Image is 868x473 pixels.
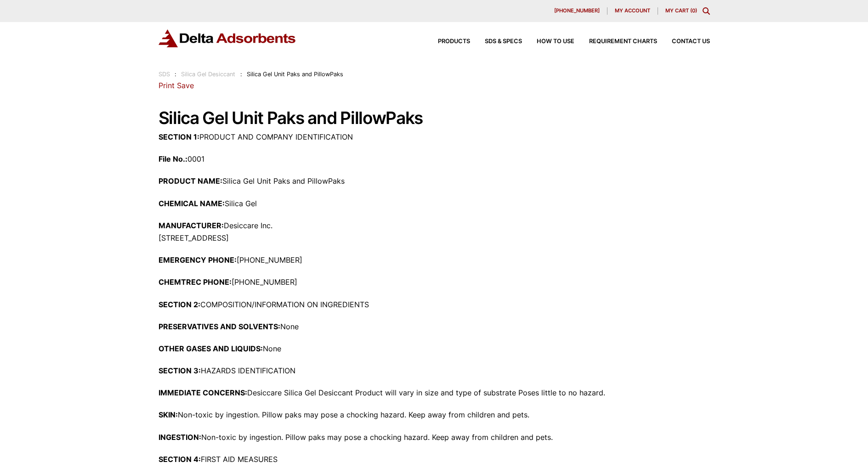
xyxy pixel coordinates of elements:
[159,153,710,165] p: 0001
[240,71,242,78] span: :
[247,71,343,78] span: Silica Gel Unit Paks and PillowPaks
[554,8,600,13] span: [PHONE_NUMBER]
[159,176,222,186] strong: PRODUCT NAME:
[522,39,574,45] a: How to Use
[159,343,710,355] p: None
[159,388,247,397] strong: IMMEDIATE CONCERNS:
[159,300,200,309] strong: SECTION 2:
[159,71,170,78] a: SDS
[159,298,710,311] p: COMPOSITION/INFORMATION ON INGREDIENTS
[159,431,710,444] p: Non-toxic by ingestion. Pillow paks may pose a chocking hazard. Keep away from children and pets.
[159,410,178,419] strong: SKIN:
[615,8,650,13] span: My account
[159,321,710,333] p: None
[159,220,710,244] p: Desiccare Inc. [STREET_ADDRESS]
[159,81,175,90] a: Print
[703,7,710,15] div: Toggle Modal Content
[607,7,658,15] a: My account
[159,255,237,265] strong: EMERGENCY PHONE:
[537,39,574,45] span: How to Use
[177,81,194,90] a: Save
[672,39,710,45] span: Contact Us
[159,409,710,421] p: Non-toxic by ingestion. Pillow paks may pose a chocking hazard. Keep away from children and pets.
[159,199,225,208] strong: CHEMICAL NAME:
[438,39,470,45] span: Products
[159,154,187,163] strong: File No.:
[159,254,710,266] p: [PHONE_NUMBER]
[159,366,201,375] strong: SECTION 3:
[589,39,657,45] span: Requirement Charts
[159,433,201,442] strong: INGESTION:
[470,39,522,45] a: SDS & SPECS
[159,344,263,353] strong: OTHER GASES AND LIQUIDS:
[159,276,710,288] p: [PHONE_NUMBER]
[159,29,296,47] img: Delta Adsorbents
[159,455,201,464] strong: SECTION 4:
[159,365,710,377] p: HAZARDS IDENTIFICATION
[159,109,710,128] h1: Silica Gel Unit Paks and PillowPaks
[181,71,235,78] a: Silica Gel Desiccant
[665,7,697,14] a: My Cart (0)
[159,131,710,143] p: PRODUCT AND COMPANY IDENTIFICATION
[159,221,224,230] strong: MANUFACTURER:
[159,322,280,331] strong: PRESERVATIVES AND SOLVENTS:
[159,453,710,466] p: FIRST AID MEASURES
[159,175,710,187] p: Silica Gel Unit Paks and PillowPaks
[657,39,710,45] a: Contact Us
[485,39,522,45] span: SDS & SPECS
[159,132,199,141] strong: SECTION 1:
[159,277,232,287] strong: CHEMTREC PHONE:
[159,197,710,210] p: Silica Gel
[423,39,470,45] a: Products
[692,7,695,14] span: 0
[159,387,710,399] p: Desiccare Silica Gel Desiccant Product will vary in size and type of substrate Poses little to no...
[547,7,607,15] a: [PHONE_NUMBER]
[574,39,657,45] a: Requirement Charts
[175,71,176,78] span: :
